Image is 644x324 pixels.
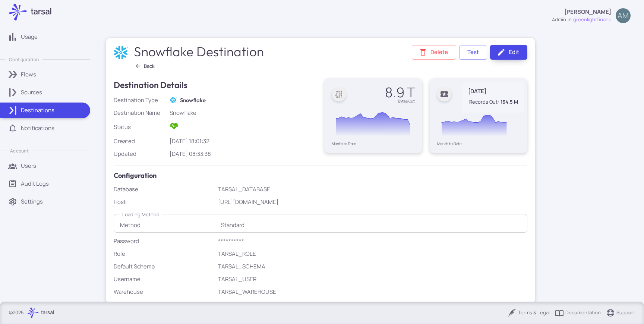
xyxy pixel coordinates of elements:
[114,96,167,104] div: Destination Type
[332,107,414,142] svg: Interactive chart
[21,70,36,79] p: Flows
[170,109,317,117] p: Snowflake
[218,262,528,271] p: TARSAL_SCHEMA
[170,137,317,145] div: [DATE] 18:01:32
[114,237,215,245] div: Password
[547,5,635,26] button: [PERSON_NAME]adminingreenlightfinancAM
[508,308,550,317] a: Terms & Legal
[114,78,187,92] h4: Destination Details
[114,45,128,60] img: Snowflake
[9,56,39,63] p: Configuration
[573,16,611,23] span: greenlightfinanc
[218,275,528,283] p: TARSAL_USER
[132,61,158,71] button: Back
[114,109,167,117] div: Destination Name
[180,96,206,104] h6: Snowflake
[114,170,527,181] h5: Configuration
[114,288,215,296] div: Warehouse
[9,309,24,317] p: © 2025
[218,185,528,194] p: TARSAL_DATABASE
[606,308,635,317] a: Support
[218,288,528,296] p: TARSAL_WAREHOUSE
[568,16,572,23] span: in
[437,107,520,142] div: Chart. Highcharts interactive chart.
[332,107,415,142] div: Chart. Highcharts interactive chart.
[564,8,611,16] p: [PERSON_NAME]
[114,198,215,206] div: Host
[114,250,215,258] div: Role
[552,16,566,23] div: admin
[120,211,162,218] legend: Loading Method
[10,148,28,154] p: Account
[218,250,528,258] p: TARSAL_ROLE
[21,198,43,206] p: Settings
[114,123,167,131] div: Status
[483,86,520,99] div: 4.3 Bn
[21,180,49,188] p: Audit Logs
[21,33,38,41] p: Usage
[490,45,527,60] a: Edit
[114,275,215,283] div: Username
[170,125,179,132] span: Active
[21,106,54,114] p: Destinations
[114,137,167,145] div: Created
[385,99,415,103] div: Bytes Out
[134,44,265,59] h2: Snowflake Destination
[483,99,520,103] div: Records Out
[618,12,629,19] span: AM
[114,262,215,271] div: Default Schema
[221,221,521,229] p: Standard
[385,86,415,99] div: 8.9 T
[170,97,177,104] img: Snowflake
[120,221,218,229] div: Method
[412,45,456,60] button: Delete
[21,124,54,132] p: Notifications
[218,198,528,206] p: [URL][DOMAIN_NAME]
[437,107,520,142] svg: Interactive chart
[459,45,487,60] button: Test
[114,150,167,158] div: Updated
[437,142,520,145] div: Month to Date
[170,150,317,158] div: [DATE] 08:33:38
[332,142,415,145] div: Month to Date
[114,185,215,194] div: Database
[21,162,36,170] p: Users
[555,308,601,317] a: Documentation
[21,88,42,97] p: Sources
